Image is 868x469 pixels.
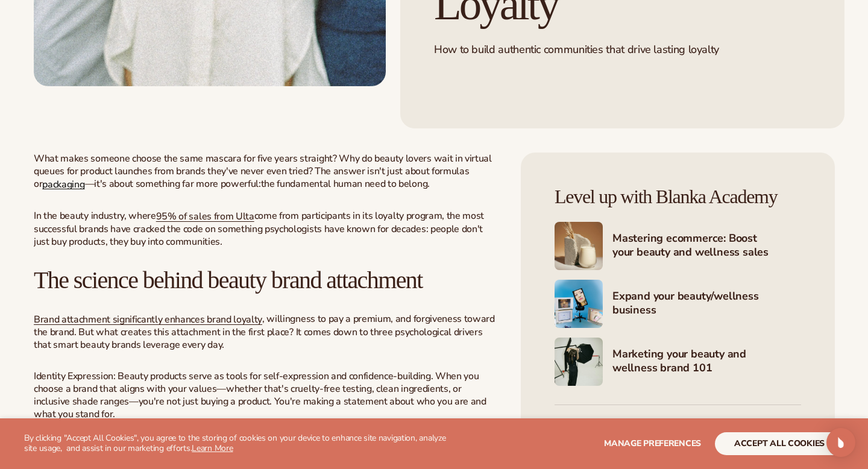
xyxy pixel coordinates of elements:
[555,222,801,270] a: Shopify Image 6 Mastering ecommerce: Boost your beauty and wellness sales
[555,222,603,270] img: Shopify Image 6
[604,432,701,455] button: Manage preferences
[612,289,801,319] h4: Expand your beauty/wellness business
[555,338,801,386] a: Shopify Image 8 Marketing your beauty and wellness brand 101
[24,433,453,454] p: By clicking "Accept All Cookies", you agree to the storing of cookies on your device to enhance s...
[34,152,492,190] span: What makes someone choose the same mascara for five years straight? Why do beauty lovers wait in ...
[555,338,603,386] img: Shopify Image 8
[34,370,486,420] span: : Beauty products serve as tools for self-expression and confidence-building. When you choose a b...
[715,432,844,455] button: accept all cookies
[261,177,430,190] span: the fundamental human need to belong.
[85,177,261,190] span: —it's about something far more powerful:
[34,209,156,222] span: In the beauty industry, where
[34,266,423,294] span: The science behind beauty brand attachment
[555,186,801,207] h4: Level up with Blanka Academy
[434,42,719,57] span: How to build authentic communities that drive lasting loyalty
[34,313,262,326] a: Brand attachment significantly enhances brand loyalty
[555,280,801,328] a: Shopify Image 7 Expand your beauty/wellness business
[555,280,603,328] img: Shopify Image 7
[34,312,495,351] span: , willingness to pay a premium, and forgiveness toward the brand. But what creates this attachmen...
[604,438,701,449] span: Manage preferences
[34,209,484,248] span: come from participants in its loyalty program, the most successful brands have cracked the code o...
[612,347,801,377] h4: Marketing your beauty and wellness brand 101
[192,442,233,454] a: Learn More
[156,210,254,223] a: 95% of sales from Ulta
[612,231,801,261] h4: Mastering ecommerce: Boost your beauty and wellness sales
[34,370,113,383] span: Identity Expression
[42,177,84,190] a: packaging
[826,428,855,457] div: Open Intercom Messenger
